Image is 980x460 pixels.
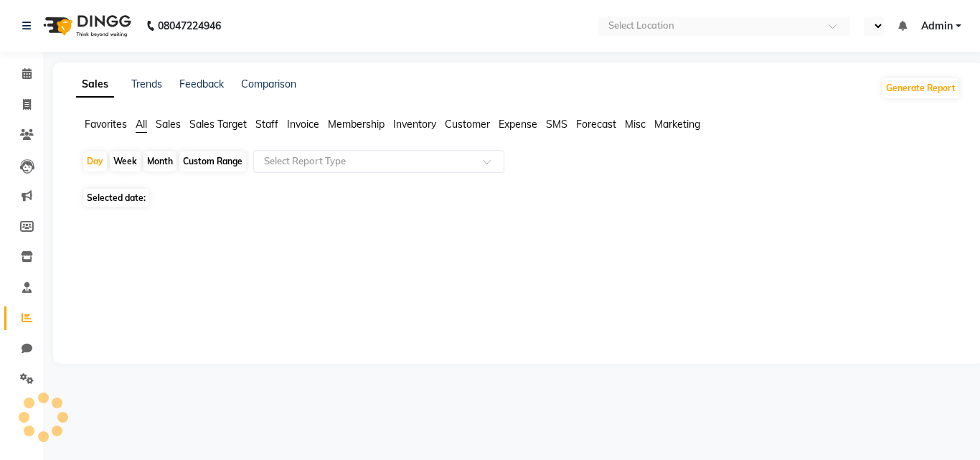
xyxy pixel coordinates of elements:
a: Comparison [241,78,296,90]
span: Customer [445,118,490,131]
button: Generate Report [882,78,959,98]
a: Trends [131,78,162,90]
div: Day [83,151,107,172]
span: All [136,118,147,131]
span: Admin [921,19,953,34]
span: Expense [499,118,537,131]
a: Feedback [179,78,224,90]
div: Custom Range [179,151,246,172]
span: SMS [546,118,567,131]
img: logo [37,6,135,46]
b: 08047224946 [158,6,221,46]
span: Marketing [654,118,700,131]
span: Sales Target [189,118,247,131]
span: Inventory [393,118,436,131]
span: Favorites [85,118,127,131]
span: Sales [156,118,181,131]
span: Staff [255,118,278,131]
span: Membership [328,118,385,131]
div: Week [110,151,141,172]
div: Select Location [608,19,674,33]
span: Selected date: [83,189,149,207]
span: Invoice [287,118,319,131]
a: Sales [76,72,114,98]
span: Forecast [576,118,616,131]
span: Misc [625,118,646,131]
div: Month [143,151,176,172]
